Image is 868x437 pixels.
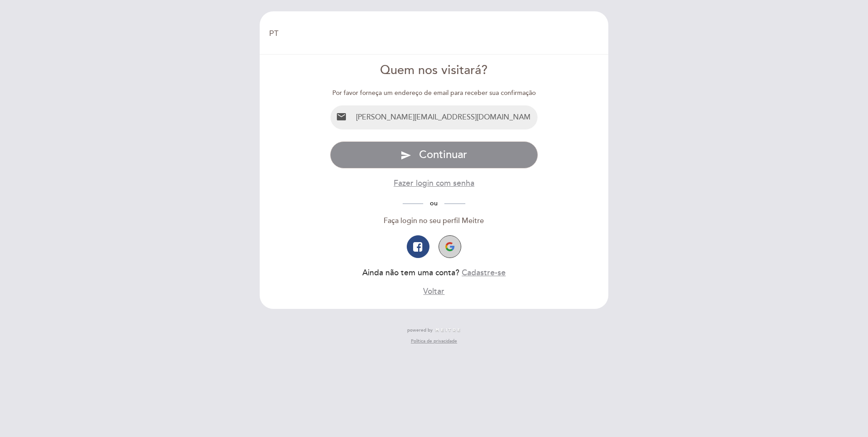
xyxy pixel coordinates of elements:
[407,327,461,333] a: powered by
[411,338,457,344] a: Política de privacidade
[330,89,538,98] div: Por favor forneça um endereço de email para receber sua confirmação
[435,328,461,333] img: MEITRE
[330,62,538,79] div: Quem nos visitará?
[423,199,444,207] span: ou
[419,148,467,161] span: Continuar
[352,105,538,129] input: Email
[336,111,347,122] i: email
[394,178,474,189] button: Fazer login com senha
[407,327,433,333] span: powered by
[330,216,538,226] div: Faça login no seu perfil Meitre
[423,286,444,297] button: Voltar
[400,150,411,161] i: send
[330,141,538,169] button: send Continuar
[362,268,459,278] span: Ainda não tem uma conta?
[445,242,454,251] img: icon-google.png
[462,267,506,278] button: Cadastre-se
